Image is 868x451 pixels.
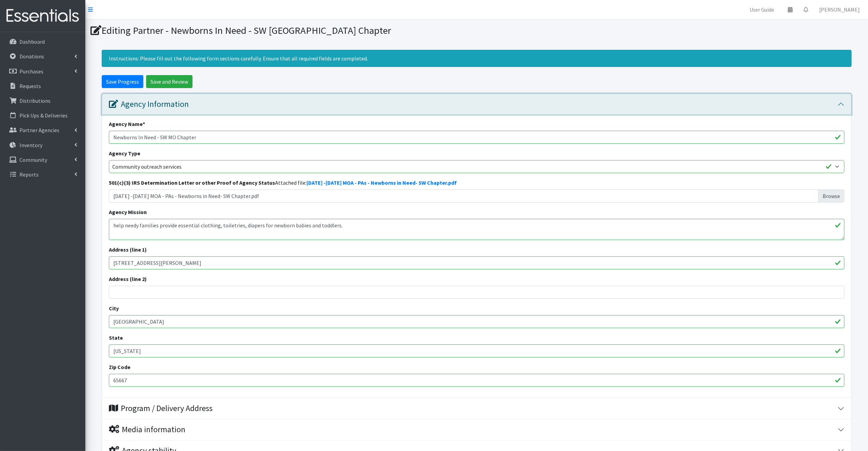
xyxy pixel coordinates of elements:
label: City [109,304,119,312]
label: Agency Type [109,149,140,157]
a: Distributions [3,94,83,108]
a: Partner Agencies [3,123,83,137]
div: Media information [109,425,185,435]
h1: Editing Partner - Newborns In Need - SW [GEOGRAPHIC_DATA] Chapter [91,25,863,37]
p: Distributions [19,97,51,104]
p: Community [19,156,47,163]
p: Donations [19,53,44,60]
p: Partner Agencies [19,127,59,133]
abbr: required [143,121,145,127]
a: Inventory [3,138,83,152]
label: Address (line 2) [109,275,147,283]
a: Requests [3,79,83,93]
div: Program / Delivery Address [109,404,213,413]
label: Address (line 1) [109,245,147,254]
label: 501(c)(3) IRS Determination Letter or other Proof of Agency Status [109,179,275,187]
p: Reports [19,171,39,178]
a: Donations [3,50,83,63]
p: Purchases [19,68,43,75]
button: Media information [102,419,851,440]
a: User Guide [744,3,780,16]
label: Agency Name [109,120,145,128]
label: Agency Mission [109,208,147,216]
div: Attached file: [109,179,844,202]
p: Requests [19,83,41,89]
p: Inventory [19,142,42,149]
a: [DATE] -[DATE] MOA - PAs - Newborns in Need- SW Chapter.pdf [307,179,457,186]
a: Pick Ups & Deliveries [3,109,83,122]
button: Program / Delivery Address [102,398,851,419]
div: Agency Information [109,99,189,109]
p: Pick Ups & Deliveries [19,112,68,119]
img: HumanEssentials [3,4,83,27]
a: Reports [3,168,83,181]
a: Purchases [3,65,83,78]
p: Dashboard [19,38,45,45]
button: Agency Information [102,94,851,115]
div: Instructions: Please fill out the following form sections carefully. Ensure that all required fie... [102,50,852,67]
label: State [109,334,123,342]
a: Community [3,153,83,167]
a: Dashboard [3,35,83,48]
label: Zip Code [109,363,130,371]
textarea: help needy families provide essential clothing, toiletries, diapers for newborn babies and toddlers. [109,219,844,240]
input: Save and Review [146,75,193,88]
label: [DATE] -[DATE] MOA - PAs - Newborns in Need- SW Chapter.pdf [109,189,844,202]
a: [PERSON_NAME] [814,3,865,16]
input: Save Progress [102,75,143,88]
